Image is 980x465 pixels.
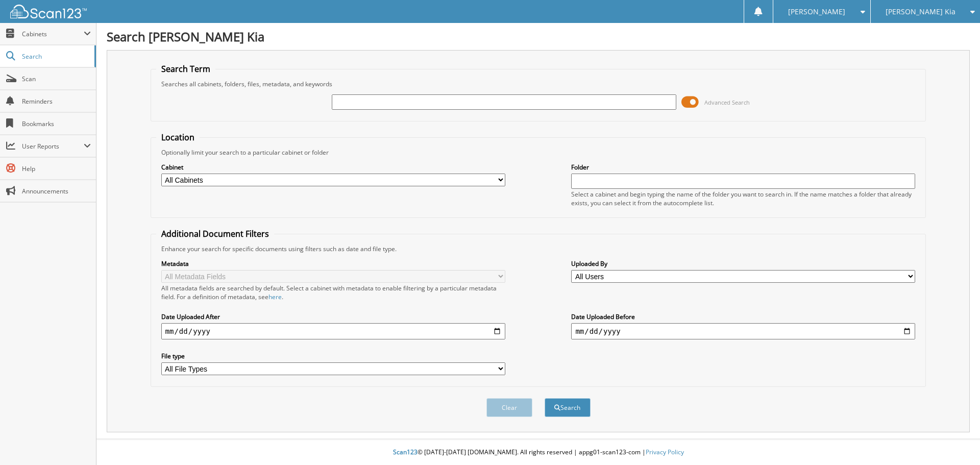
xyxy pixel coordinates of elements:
div: Select a cabinet and begin typing the name of the folder you want to search in. If the name match... [571,190,915,207]
button: Clear [486,398,532,417]
span: Advanced Search [704,99,750,106]
span: Bookmarks [22,119,91,128]
label: Date Uploaded After [161,312,505,321]
span: Scan123 [393,448,418,456]
label: Cabinet [161,163,505,172]
button: Search [545,398,591,417]
legend: Location [156,132,200,143]
span: User Reports [22,142,84,151]
label: Metadata [161,259,505,268]
a: here [268,292,282,301]
div: Searches all cabinets, folders, files, metadata, and keywords [156,80,921,88]
span: [PERSON_NAME] Kia [886,9,955,15]
label: Uploaded By [571,259,915,268]
span: Cabinets [22,30,84,38]
span: Reminders [22,97,91,106]
div: Optionally limit your search to a particular cabinet or folder [156,148,921,157]
span: Search [22,52,89,61]
legend: Search Term [156,63,215,75]
div: © [DATE]-[DATE] [DOMAIN_NAME]. All rights reserved | appg01-scan123-com | [96,440,980,465]
img: scan123-logo-white.svg [10,5,87,18]
legend: Additional Document Filters [156,228,274,239]
div: All metadata fields are searched by default. Select a cabinet with metadata to enable filtering b... [161,284,505,301]
span: [PERSON_NAME] [788,9,845,15]
span: Announcements [22,187,91,195]
input: start [161,323,505,339]
label: File type [161,352,505,360]
input: end [571,323,915,339]
label: Folder [571,163,915,172]
div: Enhance your search for specific documents using filters such as date and file type. [156,244,921,253]
span: Help [22,164,91,173]
a: Privacy Policy [646,448,684,456]
span: Scan [22,75,91,83]
label: Date Uploaded Before [571,312,915,321]
h1: Search [PERSON_NAME] Kia [107,28,970,45]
